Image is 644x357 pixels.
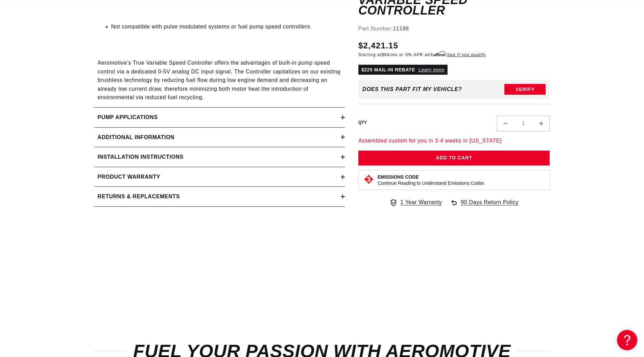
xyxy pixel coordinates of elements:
div: Does This part fit My vehicle? [362,86,462,92]
button: Add to Cart [358,151,550,166]
strong: Emissions Code [378,174,419,180]
summary: Additional information [94,128,345,147]
a: See if you qualify - Learn more about Affirm Financing (opens in modal) [447,52,486,57]
span: $2,421.15 [358,40,398,52]
h2: Returns & replacements [98,192,180,201]
summary: Returns & replacements [94,187,345,206]
a: 90 Days Return Policy [450,198,519,214]
strong: 11198 [393,26,409,31]
a: 1 Year Warranty [389,198,442,207]
p: Aeromotive’s True Variable Speed Controller offers the advantages of built-in pump speed control ... [98,41,341,102]
label: QTY [358,120,367,126]
p: Assembled custom for you in 3-4 weeks in [US_STATE] [358,136,550,145]
p: $225 MAIL-IN REBATE [358,65,448,75]
summary: Product warranty [94,167,345,187]
span: 90 Days Return Policy [461,198,519,214]
h2: Pump Applications [98,113,158,122]
li: Not compatible with pulse modulated systems or fuel pump speed controllers. [111,22,341,31]
button: Verify [504,84,546,95]
p: Continue Reading to Understand Emissions Codes [378,180,484,186]
span: 1 Year Warranty [400,198,442,207]
h2: Additional information [98,133,175,142]
a: Learn more [419,67,445,72]
span: Affirm [434,51,446,57]
summary: Pump Applications [94,108,345,127]
h2: Installation Instructions [98,153,184,161]
span: $84 [382,52,390,57]
summary: Installation Instructions [94,147,345,167]
button: Emissions CodeContinue Reading to Understand Emissions Codes [378,174,484,186]
p: Starting at /mo or 0% APR with . [358,52,486,58]
img: Emissions code [363,174,374,185]
h2: Product warranty [98,173,161,181]
div: Part Number: [358,24,550,33]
